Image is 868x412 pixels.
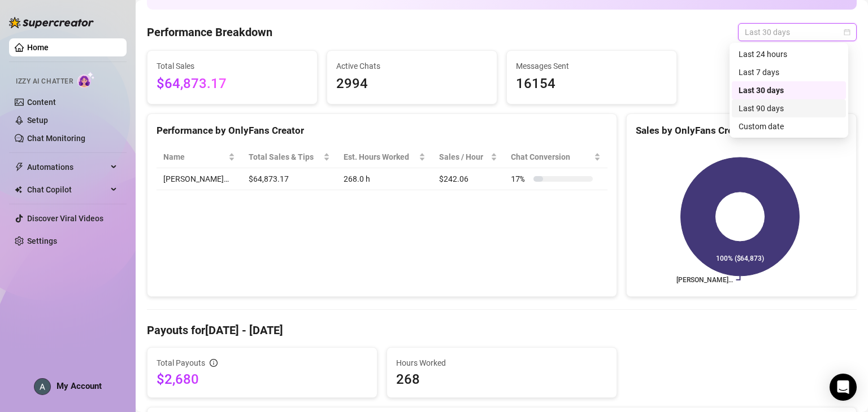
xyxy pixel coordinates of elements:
[157,370,368,388] span: $2,680
[15,186,22,194] img: Chat Copilot
[739,66,839,78] div: Last 7 days
[396,370,607,388] span: 268
[336,73,488,95] span: 2994
[732,99,846,117] div: Last 90 days
[739,84,839,97] div: Last 30 days
[157,357,205,369] span: Total Payouts
[157,73,308,95] span: $64,873.17
[27,181,107,199] span: Chat Copilot
[432,168,505,190] td: $242.06
[336,60,488,72] span: Active Chats
[504,146,607,168] th: Chat Conversion
[27,214,103,223] a: Discover Viral Videos
[844,29,850,36] span: calendar
[732,45,846,63] div: Last 24 hours
[27,98,56,107] a: Content
[27,134,85,143] a: Chat Monitoring
[77,72,95,88] img: AI Chatter
[739,102,839,115] div: Last 90 days
[15,163,24,172] span: thunderbolt
[157,123,607,138] div: Performance by OnlyFans Creator
[511,151,592,163] span: Chat Conversion
[739,120,839,133] div: Custom date
[511,173,529,185] span: 17 %
[249,151,321,163] span: Total Sales & Tips
[27,43,49,52] a: Home
[732,63,846,81] div: Last 7 days
[9,17,94,28] img: logo-BBDzfeDw.svg
[147,322,857,338] h4: Payouts for [DATE] - [DATE]
[27,236,57,246] a: Settings
[16,76,73,87] span: Izzy AI Chatter
[745,24,850,41] span: Last 30 days
[337,168,432,190] td: 268.0 h
[57,381,102,391] span: My Account
[732,117,846,135] div: Custom date
[157,60,308,72] span: Total Sales
[439,151,489,163] span: Sales / Hour
[396,357,607,369] span: Hours Worked
[432,146,505,168] th: Sales / Hour
[830,374,857,401] div: Open Intercom Messenger
[34,379,50,395] img: ACg8ocIpWzLmD3A5hmkSZfBJcT14Fg8bFGaqbLo-Z0mqyYAWwTjPNSU=s96-c
[344,151,416,163] div: Est. Hours Worked
[516,73,667,95] span: 16154
[210,359,218,367] span: info-circle
[732,81,846,99] div: Last 30 days
[739,48,839,60] div: Last 24 hours
[163,151,226,163] span: Name
[147,24,272,40] h4: Performance Breakdown
[242,146,337,168] th: Total Sales & Tips
[636,123,847,138] div: Sales by OnlyFans Creator
[516,60,667,72] span: Messages Sent
[27,158,107,176] span: Automations
[157,146,242,168] th: Name
[27,116,48,125] a: Setup
[676,276,733,284] text: [PERSON_NAME]…
[157,168,242,190] td: [PERSON_NAME]…
[242,168,337,190] td: $64,873.17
